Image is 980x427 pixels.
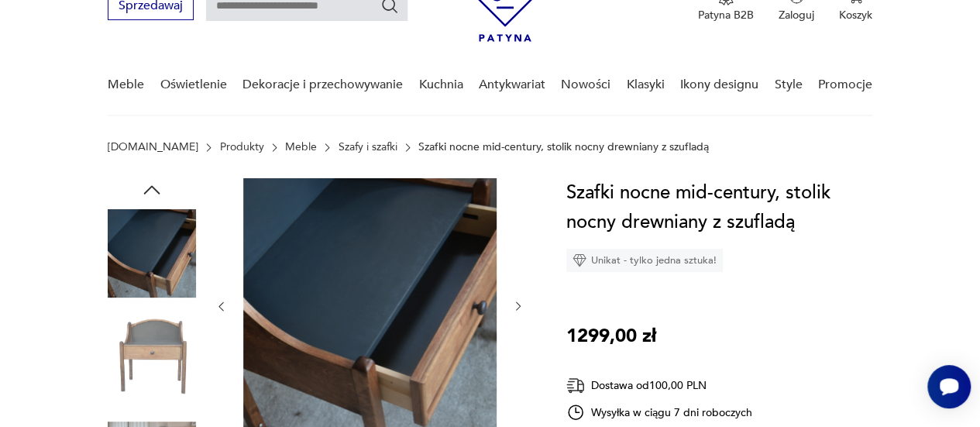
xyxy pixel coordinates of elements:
a: Oświetlenie [160,55,227,115]
p: Koszyk [839,8,872,22]
a: Dekoracje i przechowywanie [242,55,403,115]
a: Meble [108,55,144,115]
a: Klasyki [627,55,665,115]
p: Szafki nocne mid-century, stolik nocny drewniany z szufladą [418,141,709,153]
a: Szafy i szafki [339,141,397,153]
a: Produkty [220,141,264,153]
img: Zdjęcie produktu Szafki nocne mid-century, stolik nocny drewniany z szufladą [108,308,196,397]
a: Promocje [818,55,872,115]
p: Patyna B2B [698,8,754,22]
div: Unikat - tylko jedna sztuka! [566,249,723,272]
iframe: Smartsupp widget button [927,365,971,408]
img: Zdjęcie produktu Szafki nocne mid-century, stolik nocny drewniany z szufladą [108,209,196,298]
h1: Szafki nocne mid-century, stolik nocny drewniany z szufladą [566,178,872,237]
a: Ikony designu [680,55,758,115]
a: Meble [285,141,317,153]
a: Antykwariat [479,55,545,115]
img: Ikona dostawy [566,376,585,395]
p: 1299,00 zł [566,322,656,351]
img: Ikona diamentu [573,253,586,267]
a: Nowości [561,55,610,115]
div: Wysyłka w ciągu 7 dni roboczych [566,403,752,422]
a: [DOMAIN_NAME] [108,141,198,153]
a: Sprzedawaj [108,2,194,12]
div: Dostawa od 100,00 PLN [566,376,752,395]
a: Kuchnia [418,55,462,115]
a: Style [774,55,802,115]
p: Zaloguj [779,8,814,22]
